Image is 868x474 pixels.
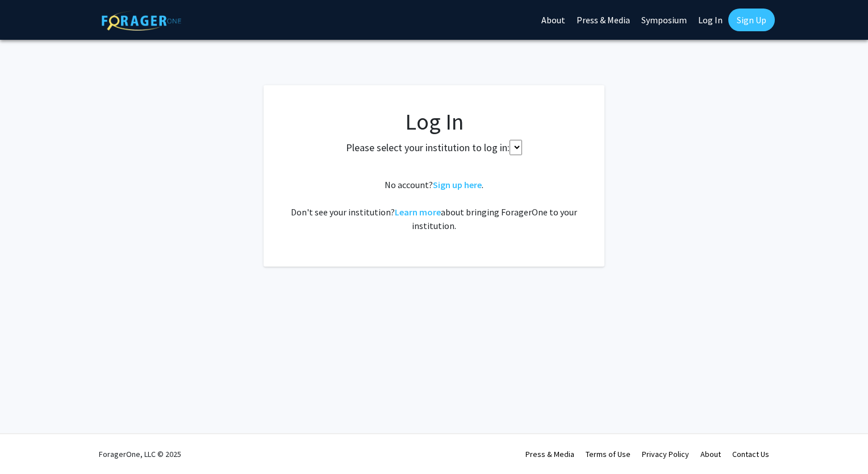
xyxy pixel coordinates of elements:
[99,434,181,474] div: ForagerOne, LLC © 2025
[286,178,582,232] div: No account? . Don't see your institution? about bringing ForagerOne to your institution.
[102,11,181,31] img: ForagerOne Logo
[395,206,441,218] a: Learn more about bringing ForagerOne to your institution
[732,449,769,459] a: Contact Us
[700,449,721,459] a: About
[286,108,582,135] h1: Log In
[433,179,482,190] a: Sign up here
[586,449,631,459] a: Terms of Use
[642,449,689,459] a: Privacy Policy
[346,140,510,155] label: Please select your institution to log in:
[728,9,775,31] a: Sign Up
[525,449,574,459] a: Press & Media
